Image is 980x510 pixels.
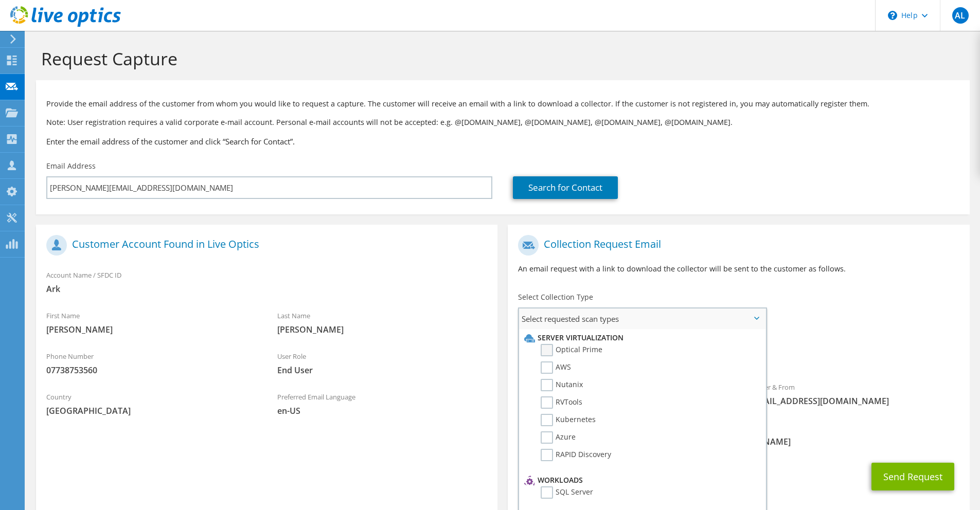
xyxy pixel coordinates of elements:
[277,365,488,376] span: End User
[36,345,267,381] div: Phone Number
[508,376,739,412] div: To
[277,324,488,335] span: [PERSON_NAME]
[46,136,959,147] h3: Enter the email address of the customer and click “Search for Contact”.
[46,365,257,376] span: 07738753560
[541,396,582,409] label: RVTools
[522,332,760,344] li: Server Virtualization
[871,463,954,490] button: Send Request
[513,176,618,199] a: Search for Contact
[518,292,593,302] label: Select Collection Type
[267,345,498,381] div: User Role
[541,379,583,391] label: Nutanix
[46,98,959,110] p: Provide the email address of the customer from whom you would like to request a capture. The cust...
[508,333,969,371] div: Requested Collections
[267,386,498,422] div: Preferred Email Language
[277,405,488,416] span: en-US
[541,414,596,426] label: Kubernetes
[541,431,576,444] label: Azure
[749,395,959,407] span: [EMAIL_ADDRESS][DOMAIN_NAME]
[267,305,498,340] div: Last Name
[36,386,267,422] div: Country
[41,48,959,69] h1: Request Capture
[46,405,257,416] span: [GEOGRAPHIC_DATA]
[46,283,487,295] span: Ark
[46,324,257,335] span: [PERSON_NAME]
[518,235,954,256] h1: Collection Request Email
[541,344,602,356] label: Optical Prime
[541,449,611,461] label: RAPID Discovery
[46,161,96,171] label: Email Address
[952,7,969,24] span: AL
[739,376,970,412] div: Sender & From
[518,263,959,275] p: An email request with a link to download the collector will be sent to the customer as follows.
[522,474,760,486] li: Workloads
[519,308,765,329] span: Select requested scan types
[541,486,593,499] label: SQL Server
[508,417,969,452] div: CC & Reply To
[541,361,571,374] label: AWS
[46,235,482,256] h1: Customer Account Found in Live Optics
[36,305,267,340] div: First Name
[888,11,897,20] svg: \n
[46,117,959,128] p: Note: User registration requires a valid corporate e-mail account. Personal e-mail accounts will ...
[36,264,497,300] div: Account Name / SFDC ID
